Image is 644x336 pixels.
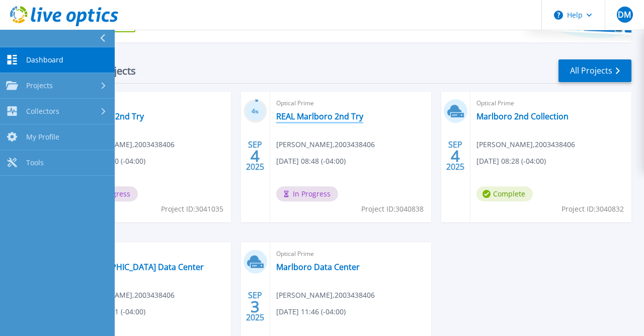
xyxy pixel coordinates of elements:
span: In Progress [276,186,338,201]
span: Optical Prime [76,248,225,259]
span: Complete [476,186,533,201]
a: [GEOGRAPHIC_DATA] Data Center [76,262,204,272]
span: Project ID: 3040838 [361,204,424,215]
span: [PERSON_NAME] , 2003438406 [76,139,175,150]
span: Project ID: 3040832 [561,204,624,215]
span: DM [618,11,631,19]
span: Projects [26,81,53,90]
span: Dashboard [26,55,63,64]
div: SEP 2025 [246,288,265,325]
span: Project ID: 3041035 [161,204,223,215]
span: [DATE] 08:28 (-04:00) [476,156,546,167]
a: Marlboro 2nd Collection [476,111,569,121]
span: % [255,109,259,114]
span: [DATE] 08:48 (-04:00) [276,156,346,167]
span: Optical Prime [476,98,625,109]
span: [PERSON_NAME] , 2003438406 [76,290,175,301]
span: 4 [451,152,460,160]
span: Optical Prime [76,98,225,109]
span: [PERSON_NAME] , 2003438406 [476,139,575,150]
span: [PERSON_NAME] , 2003438406 [276,290,375,301]
span: Collectors [26,107,59,116]
div: SEP 2025 [246,138,265,174]
a: REAL Marlboro 2nd Try [276,111,363,121]
h3: 4 [244,106,267,117]
span: [DATE] 11:46 (-04:00) [276,306,346,317]
span: 3 [251,302,260,311]
span: 4 [251,152,260,160]
a: Marlboro Data Center [276,262,360,272]
div: SEP 2025 [446,138,465,174]
a: Las Vegas 2nd Try [76,111,144,121]
span: My Profile [26,132,59,142]
span: [PERSON_NAME] , 2003438406 [276,139,375,150]
span: Optical Prime [276,248,425,259]
span: Optical Prime [276,98,425,109]
span: Tools [26,158,44,167]
a: All Projects [558,59,631,82]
